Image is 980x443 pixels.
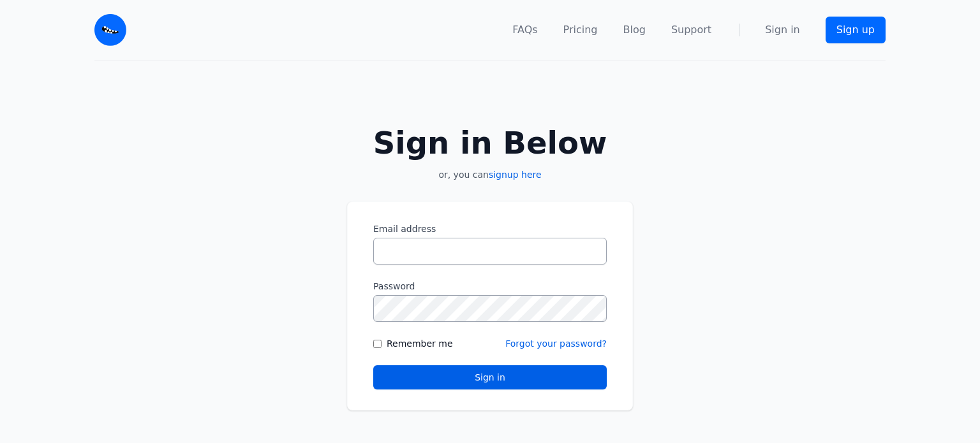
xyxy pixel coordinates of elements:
a: Sign up [826,17,886,43]
a: Sign in [765,22,800,38]
button: Sign in [373,365,607,389]
a: FAQs [512,22,537,38]
a: signup here [489,170,542,180]
img: Email Monster [94,14,126,46]
p: or, you can [347,168,633,181]
label: Password [373,280,607,293]
a: Forgot your password? [505,338,607,349]
a: Pricing [563,22,598,38]
h2: Sign in Below [347,127,633,158]
label: Email address [373,222,607,235]
label: Remember me [387,337,453,350]
a: Support [671,22,711,38]
a: Blog [623,22,646,38]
